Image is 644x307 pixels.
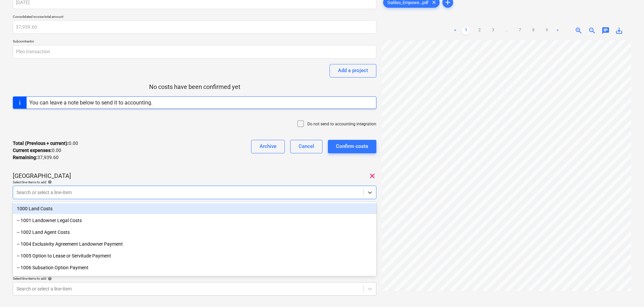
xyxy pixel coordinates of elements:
[516,27,524,35] a: Page 7
[46,277,52,281] span: help
[489,27,497,35] a: Page 3
[503,27,511,35] a: ...
[13,14,376,20] p: Consolidated invoice total amount
[13,276,376,281] div: Select line-items to add
[13,227,376,238] div: -- 1002 Land Agent Costs
[13,83,376,91] p: No costs have been confirmed yet
[13,155,37,160] strong: Remaining :
[290,140,323,153] button: Cancel
[13,141,69,146] strong: Total (Previous + current) :
[338,66,368,75] div: Add a project
[462,27,470,35] a: Page 1 is your current page
[13,147,61,154] p: 0.00
[330,64,376,78] button: Add a project
[610,275,644,307] iframe: Chat Widget
[530,27,538,35] a: Page 8
[575,27,583,35] span: zoom_in
[368,172,376,180] span: clear
[13,262,376,273] div: -- 1006 Subsation Option Payment
[328,140,376,153] button: Confirm costs
[13,39,376,45] p: Subcontractor
[602,27,610,35] span: chat
[251,140,285,153] button: Archive
[13,154,59,161] p: 37,939.60
[299,142,314,151] div: Cancel
[13,239,376,249] div: -- 1004 Exclusivity Agreement Landowner Payment
[13,140,78,147] p: 0.00
[543,27,551,35] a: Page 9
[588,27,596,35] span: zoom_out
[13,203,376,214] div: 1000 Land Costs
[29,99,152,106] div: You can leave a note below to send it to accounting.
[13,250,376,261] div: -- 1005 Option to Lease or Servitude Payment
[13,45,376,59] input: Subcontractor
[46,180,52,184] span: help
[307,121,376,127] p: Do not send to accounting integration
[13,148,52,153] strong: Current expenses :
[336,142,368,151] div: Confirm costs
[13,20,376,34] input: Consolidated invoice total amount
[13,180,376,184] div: Select line-items to add
[554,27,562,35] a: Next page
[260,142,276,151] div: Archive
[615,27,623,35] span: save_alt
[476,27,484,35] a: Page 2
[13,215,376,226] div: -- 1001 Landowner Legal Costs
[451,27,460,35] a: Previous page
[13,172,71,180] p: [GEOGRAPHIC_DATA]
[13,274,376,285] div: -- 1007 Measurement Device Option Payment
